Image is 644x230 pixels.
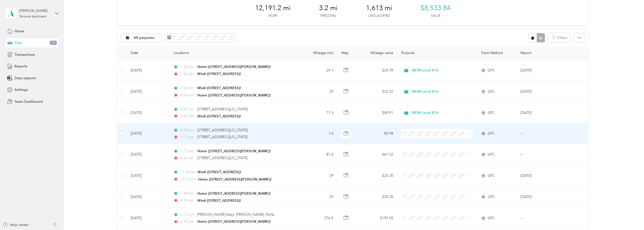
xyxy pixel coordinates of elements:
td: -- [516,144,568,165]
iframe: Everlance-gr Chat Button Frame [616,202,644,230]
span: 3.2 mi [319,4,338,12]
td: [DATE] [127,208,169,229]
span: Trips [14,40,22,45]
th: Mileage (mi) [300,46,338,60]
td: $0.98 [357,123,397,144]
td: $193.55 [357,208,397,229]
td: Sep 2025 [516,165,568,186]
span: GPS [488,68,494,73]
td: [DATE] [127,123,169,144]
td: $20.30 [357,187,397,208]
span: GPS [488,89,494,94]
th: Map [337,46,357,60]
span: Home ([STREET_ADDRESS][PERSON_NAME]) [198,177,271,181]
span: Work ([STREET_ADDRESS]) [197,72,241,76]
span: Home ([STREET_ADDRESS][PERSON_NAME]) [197,65,270,69]
span: [STREET_ADDRESS][US_STATE] [197,156,248,160]
td: $61.32 [357,144,397,165]
span: 12,191.2 mi [255,4,291,12]
button: Filters [548,33,571,42]
span: 4:47 pm [181,107,195,112]
span: GPS [488,173,494,178]
span: 7:20 am [181,64,195,70]
span: [STREET_ADDRESS][US_STATE] [197,135,248,139]
td: -- [516,123,568,144]
div: [PERSON_NAME] [19,8,51,13]
span: Team Dashboard [14,99,43,104]
p: Personal [320,14,336,18]
span: IBEW Local 876 [412,89,467,94]
span: Transactions [14,52,35,57]
td: [DATE] [127,144,169,165]
td: $20.39 [357,60,397,81]
span: GPS [488,152,494,157]
td: Sep 2025 [516,103,568,123]
td: -- [516,208,568,229]
span: 12:24 pm [181,176,196,182]
td: Sep 2025 [516,60,568,81]
th: Date [127,46,169,60]
span: [PERSON_NAME] Expy, [PERSON_NAME], Portage, [GEOGRAPHIC_DATA] [197,212,317,217]
span: Work ([STREET_ADDRESS]) [197,198,241,202]
button: Help center [3,222,29,227]
span: Home ([STREET_ADDRESS][PERSON_NAME]) [197,219,270,223]
span: GPS [488,110,494,116]
td: 29 [300,165,338,186]
span: GPS [488,215,494,221]
span: Settings [14,87,28,92]
span: Work ([STREET_ADDRESS]) [197,170,241,174]
span: 7:56 am [181,71,195,77]
td: 71.3 [300,103,338,123]
td: 1.4 [300,123,338,144]
span: 7:45 pm [181,85,195,91]
td: 276.5 [300,208,338,229]
span: Home ([STREET_ADDRESS][PERSON_NAME]) [197,149,270,153]
span: GPS [488,131,494,136]
span: IBEW Local 876 [412,110,467,116]
td: [DATE] [127,60,169,81]
th: Mileage value [357,46,397,60]
td: Sep 2025 [516,187,568,208]
span: 4:17 pm [181,134,195,140]
span: Work ([STREET_ADDRESS]) [197,86,241,90]
span: Reports [14,64,27,69]
td: 29 [300,81,338,102]
span: 8:56 am [181,155,195,161]
div: Personal dashboard [19,15,46,18]
p: Value [431,14,440,18]
th: Track Method [477,46,517,60]
td: [DATE] [127,165,169,186]
td: [DATE] [127,103,169,123]
p: Unclassified [368,14,390,18]
span: Work ([STREET_ADDRESS]) [197,114,241,118]
span: Home ([STREET_ADDRESS][PERSON_NAME]) [197,191,270,195]
span: [STREET_ADDRESS][US_STATE] [197,128,248,132]
span: [STREET_ADDRESS][US_STATE] [197,107,248,111]
p: Work [268,14,278,18]
span: 8:24 pm [181,92,195,98]
td: 87.6 [300,144,338,165]
th: Purpose [397,46,477,60]
td: 29.1 [300,60,338,81]
span: 11:48 am [181,169,195,175]
span: 1,613 mi [366,4,392,12]
td: [DATE] [127,81,169,102]
td: $49.91 [357,103,397,123]
span: 5:50 pm [181,113,195,119]
span: 8:29 am [181,198,195,203]
span: 32 [50,41,57,45]
span: 7:12 am [181,148,195,154]
span: IBEW Local 876 [412,68,467,73]
span: Home [14,29,24,34]
th: Locations [169,46,300,60]
span: Data exports [14,75,36,81]
td: $20.30 [357,165,397,186]
td: [DATE] [127,187,169,208]
span: 4:08 pm [181,127,195,133]
span: 6:57 pm [181,219,195,224]
td: $20.32 [357,81,397,102]
span: 2:12 pm [181,212,195,217]
td: 29 [300,187,338,208]
span: 7:48 am [181,191,195,196]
